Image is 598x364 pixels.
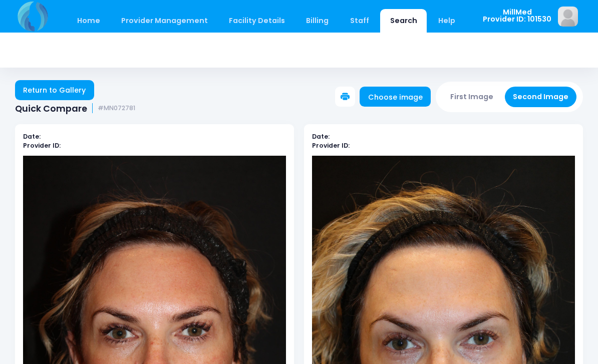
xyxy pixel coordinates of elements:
[442,87,502,107] button: First Image
[98,105,135,112] small: #MN072781
[15,103,87,114] span: Quick Compare
[111,9,217,33] a: Provider Management
[483,9,551,23] span: MillMed Provider ID: 101530
[23,132,41,141] b: Date:
[23,141,61,150] b: Provider ID:
[312,141,350,150] b: Provider ID:
[360,87,431,107] a: Choose image
[505,87,577,107] button: Second Image
[558,7,578,27] img: image
[15,80,94,100] a: Return to Gallery
[219,9,295,33] a: Facility Details
[312,132,330,141] b: Date:
[340,9,379,33] a: Staff
[380,9,427,33] a: Search
[429,9,465,33] a: Help
[67,9,110,33] a: Home
[296,9,339,33] a: Billing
